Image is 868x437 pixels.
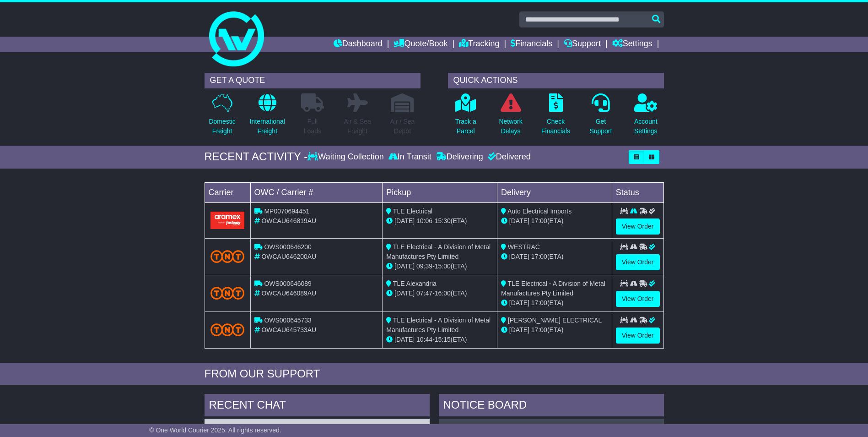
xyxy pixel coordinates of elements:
[386,317,491,333] span: TLE Electrical - A Division of Metal Manufactures Pty Limited
[501,298,608,308] div: (ETA)
[459,37,499,52] a: Tracking
[435,290,451,297] span: 16:00
[509,299,529,306] span: [DATE]
[416,336,432,343] span: 10:44
[531,299,547,306] span: 17:00
[485,152,531,162] div: Delivered
[307,152,386,162] div: Waiting Collection
[501,325,608,335] div: (ETA)
[386,243,491,260] span: TLE Electrical - A Division of Metal Manufactures Pty Limited
[334,37,383,52] a: Dashboard
[498,93,523,141] a: NetworkDelays
[264,208,309,215] span: MP0070694451
[261,326,316,333] span: OWCAU645733AU
[531,253,547,260] span: 17:00
[205,182,250,202] td: Carrier
[394,37,447,52] a: Quote/Book
[435,262,451,270] span: 15:00
[564,37,601,52] a: Support
[612,37,652,52] a: Settings
[205,394,430,419] div: RECENT CHAT
[497,182,612,202] td: Delivery
[344,117,371,136] p: Air & Sea Freight
[209,423,264,431] a: OWCAU642348AU
[250,117,285,136] p: International Freight
[205,73,421,88] div: GET A QUOTE
[589,93,612,141] a: GetSupport
[531,326,547,333] span: 17:00
[205,150,308,164] div: RECENT ACTIVITY -
[634,117,658,136] p: Account Settings
[500,423,558,431] span: [PHONE_NUMBER]
[393,208,432,215] span: TLE Electrical
[386,152,434,162] div: In Transit
[455,117,476,136] p: Track a Parcel
[209,117,235,136] p: Domestic Freight
[208,93,236,141] a: DomesticFreight
[511,37,552,52] a: Financials
[386,335,493,344] div: - (ETA)
[612,182,663,202] td: Status
[541,117,570,136] p: Check Financials
[383,182,497,202] td: Pickup
[509,253,529,260] span: [DATE]
[501,216,608,226] div: (ETA)
[394,262,415,270] span: [DATE]
[386,216,493,226] div: - (ETA)
[501,252,608,262] div: (ETA)
[261,290,316,297] span: OWCAU646089AU
[443,423,659,431] div: ( )
[261,253,316,260] span: OWCAU646200AU
[209,423,425,431] div: ( )
[261,217,316,224] span: OWCAU646819AU
[394,217,415,224] span: [DATE]
[509,326,529,333] span: [DATE]
[435,336,451,343] span: 15:15
[394,290,415,297] span: [DATE]
[210,212,245,229] img: Aramex.png
[616,218,660,235] a: View Order
[509,217,529,224] span: [DATE]
[455,93,477,141] a: Track aParcel
[499,117,522,136] p: Network Delays
[507,208,571,215] span: Auto Electrical Imports
[264,280,312,287] span: OWS000646089
[621,423,659,431] div: [DATE] 14:53
[416,290,432,297] span: 07:47
[386,262,493,271] div: - (ETA)
[531,217,547,224] span: 17:00
[393,280,437,287] span: TLE Alexandria
[434,152,485,162] div: Delivering
[541,93,571,141] a: CheckFinancials
[616,291,660,307] a: View Order
[267,423,324,431] span: [PHONE_NUMBER]
[435,217,451,224] span: 15:30
[205,367,664,381] div: FROM OUR SUPPORT
[249,93,286,141] a: InternationalFreight
[589,117,612,136] p: Get Support
[210,250,245,262] img: TNT_Domestic.png
[508,317,602,324] span: [PERSON_NAME] ELECTRICAL
[448,73,664,88] div: QUICK ACTIONS
[250,182,383,202] td: OWC / Carrier #
[386,289,493,298] div: - (ETA)
[149,426,281,434] span: © One World Courier 2025. All rights reserved.
[443,423,498,431] a: OWCAU642348AU
[501,280,605,297] span: TLE Electrical - A Division of Metal Manufactures Pty Limited
[264,317,312,324] span: OWS000645733
[387,423,425,431] div: [DATE] 13:44
[616,254,660,270] a: View Order
[616,328,660,344] a: View Order
[264,243,312,251] span: OWS000646200
[394,336,415,343] span: [DATE]
[508,243,540,251] span: WESTRAC
[210,287,245,299] img: TNT_Domestic.png
[301,117,324,136] p: Full Loads
[210,323,245,336] img: TNT_Domestic.png
[634,93,658,141] a: AccountSettings
[390,117,415,136] p: Air / Sea Depot
[416,262,432,270] span: 09:39
[416,217,432,224] span: 10:06
[439,394,664,419] div: NOTICE BOARD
